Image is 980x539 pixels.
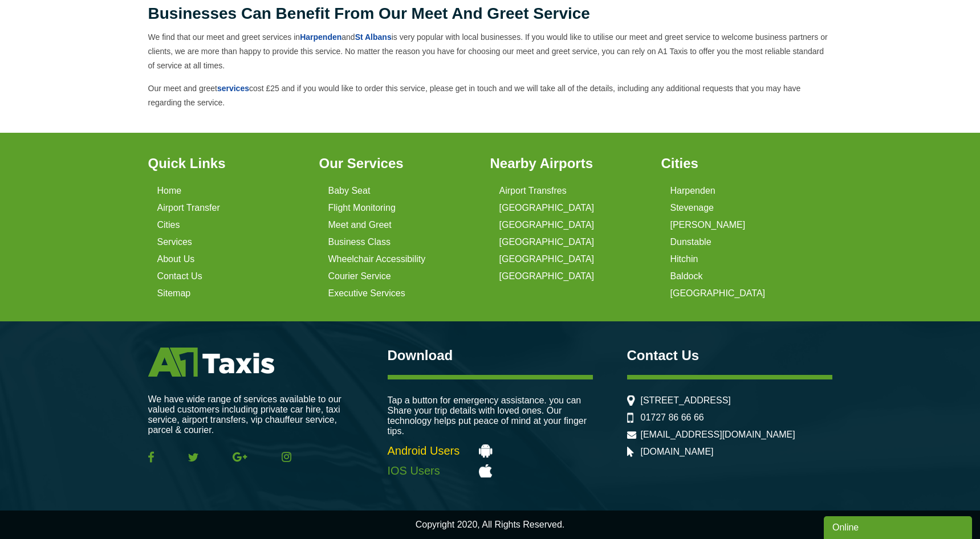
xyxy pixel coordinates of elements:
a: Harpenden [670,186,715,196]
img: A1 Taxis St Albans [148,348,274,377]
a: Airport Transfres [499,186,567,196]
a: [EMAIL_ADDRESS][DOMAIN_NAME] [641,430,795,439]
h3: Our Services [319,156,477,171]
img: Google Plus [233,452,247,462]
a: [GEOGRAPHIC_DATA] [499,237,595,247]
h3: Contact Us [627,348,832,364]
a: [PERSON_NAME] [670,220,746,230]
a: [GEOGRAPHIC_DATA] [499,203,595,213]
img: Twitter [188,453,198,462]
a: Home [157,186,182,196]
a: Meet and Greet [328,220,392,230]
h3: Quick Links [148,156,306,171]
a: Harpenden [300,32,341,42]
iframe: chat widget [824,514,974,539]
h3: Cities [661,156,819,171]
a: Android Users [388,444,593,458]
a: Business Class [328,237,391,247]
img: Instagram [282,452,291,462]
a: Airport Transfer [157,203,220,213]
p: Tap a button for emergency assistance. you can Share your trip details with loved ones. Our techn... [388,395,593,436]
a: About Us [157,254,195,264]
a: Courier Service [328,271,391,281]
a: services [217,84,249,93]
h3: Nearby Airports [490,156,648,171]
a: Contact Us [157,271,202,281]
a: Cities [157,220,180,230]
h3: Download [388,348,593,364]
a: Sitemap [157,288,191,299]
a: 01727 86 66 66 [641,413,704,422]
img: Facebook [148,451,154,463]
a: Services [157,237,192,247]
h2: Businesses can benefit from our meet and greet service [148,6,832,22]
a: Wheelchair Accessibility [328,254,426,264]
a: Baldock [670,271,703,281]
a: [GEOGRAPHIC_DATA] [670,288,766,299]
a: Dunstable [670,237,711,247]
li: [STREET_ADDRESS] [627,395,832,406]
a: St Albans [355,32,392,42]
a: Executive Services [328,288,405,299]
a: Hitchin [670,254,698,264]
a: [DOMAIN_NAME] [641,447,714,456]
p: We have wide range of services available to our valued customers including private car hire, taxi... [148,394,353,435]
a: Stevenage [670,203,714,213]
a: [GEOGRAPHIC_DATA] [499,271,595,281]
p: We find that our meet and greet services in and is very popular with local businesses. If you wou... [148,30,832,73]
p: Copyright 2020, All Rights Reserved. [148,520,832,530]
a: [GEOGRAPHIC_DATA] [499,254,595,264]
a: Flight Monitoring [328,203,396,213]
a: Baby Seat [328,186,371,196]
a: [GEOGRAPHIC_DATA] [499,220,595,230]
a: IOS Users [388,464,593,477]
p: Our meet and greet cost £25 and if you would like to order this service, please get in touch and ... [148,81,832,110]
